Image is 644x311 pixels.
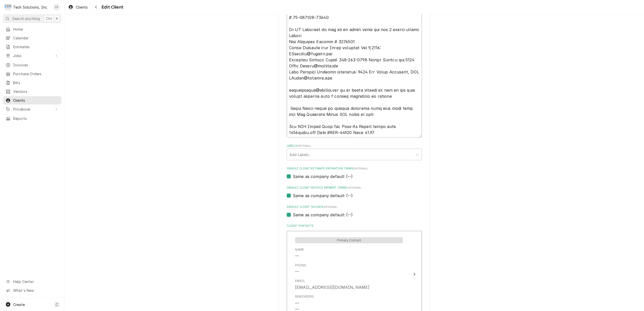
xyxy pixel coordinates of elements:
[53,4,60,11] div: Lisa Paschal's Avatar
[13,279,58,284] span: Help Center
[100,4,123,11] span: Edit Client
[295,263,306,268] div: Phone
[293,193,353,199] label: Same as company default (--)
[3,43,61,51] a: Estimates
[3,51,61,60] a: Go to Jobs
[295,279,369,290] div: Email
[3,114,61,123] a: Reports
[295,300,299,306] div: —
[13,53,51,58] span: Jobs
[3,34,61,42] a: Calendar
[3,14,61,23] button: Search anythingCtrlK
[13,62,59,68] span: Invoices
[13,107,51,112] span: Pricebook
[3,79,61,87] a: Bills
[3,70,61,78] a: Purchase Orders
[295,269,299,275] div: —
[13,71,59,76] span: Purchase Orders
[287,205,422,209] label: Default Client Tax Rate
[3,61,61,69] a: Invoices
[295,253,299,259] div: —
[13,116,59,121] span: Reports
[287,186,422,190] label: Default Client Invoice Payment Terms
[295,237,403,243] div: Primary
[287,205,422,218] div: Default Client Tax Rate
[13,288,58,293] span: What's New
[13,5,48,10] div: Tech Solutions, Inc.
[295,294,314,299] div: Reminders
[76,5,88,10] span: Clients
[323,205,338,208] span: (optional)
[13,80,59,85] span: Bills
[287,167,422,179] div: Default Client Estimate Expiration Terms
[13,44,59,49] span: Estimates
[13,27,59,32] span: Home
[295,237,403,243] span: Primary Contact
[13,302,25,307] span: Create
[295,247,304,252] div: Name
[287,144,422,160] div: Labels
[3,286,61,295] a: Go to What's New
[13,35,59,41] span: Calendar
[46,16,52,21] span: Ctrl
[3,87,61,96] a: Vendors
[92,3,100,11] button: Navigate back
[12,16,40,21] span: Search anything
[293,173,353,179] label: Same as company default (--)
[5,4,12,11] div: Tech Solutions, Inc.'s Avatar
[56,16,58,21] span: K
[5,4,12,11] div: T
[3,105,61,113] a: Go to Pricebook
[295,263,306,275] div: Phone
[295,247,304,259] div: Name
[347,186,362,189] span: (optional)
[13,98,59,103] span: Clients
[287,167,422,171] label: Default Client Estimate Expiration Terms
[287,186,422,199] div: Default Client Invoice Payment Terms
[66,3,90,11] a: Clients
[3,25,61,33] a: Home
[353,167,368,170] span: (optional)
[297,144,311,147] span: ( optional )
[53,4,60,11] div: LP
[287,144,422,148] label: Labels
[295,284,369,290] div: [EMAIL_ADDRESS][DOMAIN_NAME]
[3,277,61,286] a: Go to Help Center
[293,212,353,218] label: Same as company default (--)
[56,302,58,307] span: C
[13,89,59,94] span: Vendors
[3,96,61,105] a: Clients
[295,279,305,283] div: Email
[287,224,422,228] label: Client Contacts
